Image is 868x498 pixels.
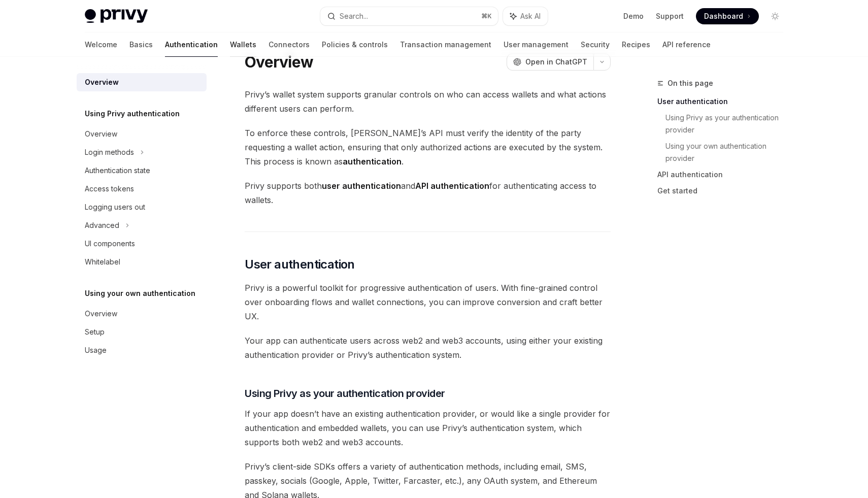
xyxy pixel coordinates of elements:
div: Usage [85,344,107,356]
a: Recipes [622,32,650,57]
a: Welcome [85,32,117,57]
a: Security [581,32,610,57]
a: Overview [77,125,207,143]
button: Open in ChatGPT [507,53,593,71]
div: Login methods [85,146,134,158]
a: Connectors [269,32,310,57]
span: On this page [667,77,713,89]
span: If your app doesn’t have an existing authentication provider, or would like a single provider for... [245,407,611,449]
button: Search...⌘K [320,7,498,25]
strong: user authentication [322,181,401,191]
a: Authentication state [77,161,207,180]
a: User authentication [657,93,791,110]
img: light logo [85,9,148,23]
h5: Using your own authentication [85,287,195,300]
a: Support [656,11,684,21]
span: ⌘ K [481,12,492,20]
button: Ask AI [503,7,548,25]
strong: authentication [343,156,402,167]
div: Access tokens [85,183,134,195]
a: Basics [129,32,153,57]
a: Wallets [230,32,256,57]
a: Usage [77,341,207,359]
a: Using Privy as your authentication provider [665,110,791,138]
span: Privy is a powerful toolkit for progressive authentication of users. With fine-grained control ov... [245,281,611,323]
div: Authentication state [85,164,150,177]
span: Your app can authenticate users across web2 and web3 accounts, using either your existing authent... [245,334,611,362]
span: Privy supports both and for authenticating access to wallets. [245,179,611,207]
div: Logging users out [85,201,145,213]
a: Authentication [165,32,218,57]
a: Get started [657,183,791,199]
span: Using Privy as your authentication provider [245,386,445,401]
a: API reference [662,32,711,57]
a: API authentication [657,167,791,183]
div: Overview [85,76,119,88]
a: Dashboard [696,8,759,24]
a: Demo [623,11,644,21]
a: Using your own authentication provider [665,138,791,167]
div: UI components [85,238,135,250]
div: Overview [85,308,117,320]
div: Search... [340,10,368,22]
h1: Overview [245,53,313,71]
a: Setup [77,323,207,341]
div: Whitelabel [85,256,120,268]
strong: API authentication [415,181,489,191]
div: Setup [85,326,105,338]
h5: Using Privy authentication [85,108,180,120]
div: Overview [85,128,117,140]
span: Dashboard [704,11,743,21]
span: To enforce these controls, [PERSON_NAME]’s API must verify the identity of the party requesting a... [245,126,611,169]
span: Open in ChatGPT [525,57,587,67]
a: Transaction management [400,32,491,57]
a: Whitelabel [77,253,207,271]
div: Advanced [85,219,119,231]
a: Overview [77,73,207,91]
a: Overview [77,305,207,323]
a: User management [504,32,569,57]
span: Privy’s wallet system supports granular controls on who can access wallets and what actions diffe... [245,87,611,116]
a: Logging users out [77,198,207,216]
a: Access tokens [77,180,207,198]
span: User authentication [245,256,355,273]
button: Toggle dark mode [767,8,783,24]
span: Ask AI [520,11,541,21]
a: UI components [77,235,207,253]
a: Policies & controls [322,32,388,57]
